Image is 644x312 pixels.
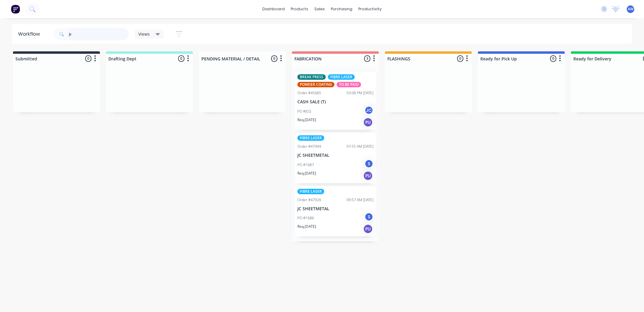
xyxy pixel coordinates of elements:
[297,189,324,194] div: FIBRE LASER
[328,74,355,80] div: FIBRE LASER
[311,5,328,14] div: sales
[297,224,316,229] p: Req. [DATE]
[295,186,376,237] div: FIBRE LASEROrder #4792609:57 AM [DATE]JC SHEETMETALPO #1686SReq.[DATE]PU
[363,117,373,127] div: PU
[297,117,316,123] p: Req. [DATE]
[295,133,376,183] div: FIBRE LASEROrder #4794907:55 AM [DATE]JC SHEETMETALPO #1687SReq.[DATE]PU
[364,106,373,115] div: JC
[347,144,373,149] div: 07:55 AM [DATE]
[18,31,43,38] div: Workflow
[364,159,373,168] div: S
[347,197,373,203] div: 09:57 AM [DATE]
[363,224,373,234] div: PU
[297,153,373,158] p: JC SHEETMETAL
[297,162,314,168] p: PO #1687
[297,171,316,176] p: Req. [DATE]
[355,5,385,14] div: productivity
[297,144,321,149] div: Order #47949
[297,99,373,105] p: CASH SALE (T)
[297,74,326,80] div: BREAK PRESS
[297,206,373,211] p: JC SHEETMETAL
[138,31,150,37] span: Views
[297,82,335,87] div: POWDER COATING
[297,215,314,221] p: PO #1686
[297,109,311,114] p: PO #JCG
[363,171,373,181] div: PU
[11,5,20,14] img: Factory
[69,28,129,40] input: Search for orders...
[337,82,361,87] div: TO BE PAID
[328,5,355,14] div: purchasing
[297,135,324,141] div: FIBRE LASER
[288,5,311,14] div: products
[347,90,373,96] div: 03:08 PM [DATE]
[364,212,373,221] div: S
[297,90,321,96] div: Order #45685
[628,6,633,12] span: AW
[297,197,321,203] div: Order #47926
[295,72,376,130] div: BREAK PRESSFIBRE LASERPOWDER COATINGTO BE PAIDOrder #4568503:08 PM [DATE]CASH SALE (T)PO #JCGJCRe...
[259,5,288,14] a: dashboard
